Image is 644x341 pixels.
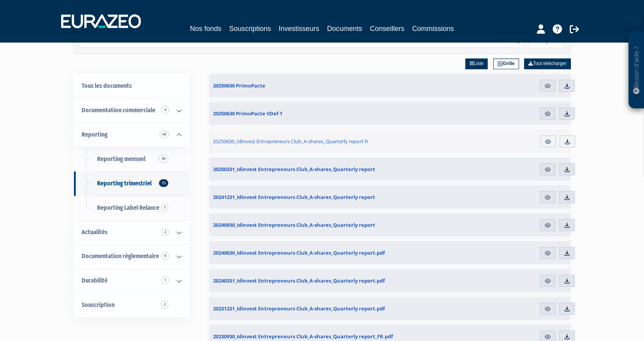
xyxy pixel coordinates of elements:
img: eye.svg [544,305,551,312]
img: download.svg [564,278,571,284]
a: Investisseurs [278,23,319,34]
span: 4 [162,106,169,114]
img: eye.svg [544,166,551,173]
a: 20231231_Idinvest Entrepreneurs Club_A-shares_Quarterly report.pdf [209,297,437,320]
a: 20250630_Idinvest Entrepreneurs Club_A-shares_Quarterly report fr [209,129,437,153]
a: 20240331_Idinvest Entrepreneurs Club_A-shares_Quarterly report.pdf [209,269,437,292]
a: 20250630 PrimoPacte VDef 1 [209,102,437,125]
img: download.svg [564,138,571,145]
span: Documentation commerciale [82,106,155,114]
a: Nos fonds [190,23,221,34]
span: 20240630_Idinvest Entrepreneurs Club_A-shares_Quarterly report.pdf [213,249,385,256]
a: Documentation commerciale 4 [74,98,189,123]
a: 20240630_Idinvest Entrepreneurs Club_A-shares_Quarterly report.pdf [209,241,437,264]
a: Actualités 2 [74,220,189,245]
a: 20241231_Idinvest Entrepreneurs Club_A-shares_Quarterly report [209,185,437,209]
a: Commissions [412,23,454,34]
span: 20231231_Idinvest Entrepreneurs Club_A-shares_Quarterly report.pdf [213,305,385,312]
span: Reporting mensuel [97,155,145,163]
span: Reporting Label Relance [97,204,159,211]
img: 1732889491-logotype_eurazeo_blanc_rvb.png [61,14,141,28]
span: 8 [162,252,169,260]
span: 20250331_Idinvest Entrepreneurs Club_A-shares_Quarterly report [213,166,375,173]
a: Souscriptions [229,23,271,34]
a: Souscription3 [74,293,189,317]
span: 20250630 PrimoPacte VDef 1 [213,110,282,117]
a: Durabilité 1 [74,269,189,293]
a: Conseillers [370,23,405,34]
span: 20240331_Idinvest Entrepreneurs Club_A-shares_Quarterly report.pdf [213,277,385,284]
p: Besoin d'aide ? [632,35,641,105]
span: 60 [160,130,169,138]
img: eye.svg [545,138,552,145]
img: download.svg [564,166,571,173]
img: download.svg [564,333,571,340]
span: 20250630_Idinvest Entrepreneurs Club_A-shares_Quarterly report fr [213,138,368,145]
span: 20230930_Idinvest Entrepreneurs Club_A-shares_Quarterly report_FR.pdf [213,333,393,340]
a: Reporting 60 [74,123,189,147]
a: 20250331_Idinvest Entrepreneurs Club_A-shares_Quarterly report [209,158,437,181]
span: 3 [161,301,168,308]
img: eye.svg [544,222,551,229]
img: download.svg [564,194,571,201]
img: eye.svg [544,250,551,257]
span: 20240930_Idinvest Entrepreneurs Club_A-shares_Quarterly report [213,221,375,228]
span: Durabilité [82,277,108,284]
a: Tout télécharger [524,58,571,69]
span: 1 [162,276,169,284]
span: 7 [161,204,168,211]
a: 20240930_Idinvest Entrepreneurs Club_A-shares_Quarterly report [209,213,437,236]
a: Grille [493,58,519,69]
span: Documentation règlementaire [82,252,159,260]
img: download.svg [564,222,571,229]
img: download.svg [564,305,571,312]
a: Documentation règlementaire 8 [74,244,189,269]
span: 20241231_Idinvest Entrepreneurs Club_A-shares_Quarterly report [213,194,375,200]
img: download.svg [564,110,571,117]
img: eye.svg [544,278,551,284]
img: download.svg [564,82,571,89]
a: Reporting Label Relance7 [74,196,189,220]
a: Tous les documents [74,74,189,98]
a: Liste [465,58,488,69]
span: Souscription [82,301,114,308]
img: eye.svg [544,82,551,89]
span: Reporting trimestriel [97,180,152,187]
a: 20250630 PrimoPacte [209,74,437,97]
a: Reporting trimestriel13 [74,171,189,196]
span: 2 [162,228,169,236]
span: Reporting [82,131,108,138]
img: eye.svg [544,110,551,117]
span: 20250630 PrimoPacte [213,82,265,89]
img: grid.svg [497,61,503,67]
img: download.svg [564,250,571,257]
a: Documents [327,23,362,35]
a: Reporting mensuel40 [74,147,189,171]
span: Actualités [82,228,108,236]
img: eye.svg [544,194,551,201]
img: eye.svg [544,333,551,340]
span: 40 [159,155,168,163]
span: 13 [159,179,168,187]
